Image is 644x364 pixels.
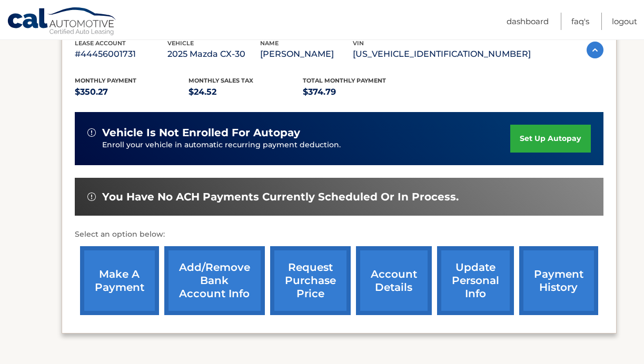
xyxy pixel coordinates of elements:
[167,47,260,62] p: 2025 Mazda CX-30
[189,77,253,84] span: Monthly sales Tax
[612,13,637,30] a: Logout
[7,7,117,37] a: Cal Automotive
[102,126,300,139] span: vehicle is not enrolled for autopay
[75,228,603,241] p: Select an option below:
[75,47,167,62] p: #44456001731
[164,246,265,315] a: Add/Remove bank account info
[260,39,279,47] span: name
[167,39,194,47] span: vehicle
[510,125,590,153] a: set up autopay
[519,246,598,315] a: payment history
[80,246,159,315] a: make a payment
[507,13,549,30] a: Dashboard
[102,190,459,204] span: You have no ACH payments currently scheduled or in process.
[303,77,386,84] span: Total Monthly Payment
[353,39,364,47] span: vin
[353,47,531,62] p: [US_VEHICLE_IDENTIFICATION_NUMBER]
[270,246,351,315] a: request purchase price
[75,85,189,99] p: $350.27
[87,128,96,137] img: alert-white.svg
[587,42,603,58] img: accordion-active.svg
[437,246,514,315] a: update personal info
[571,13,589,30] a: FAQ's
[75,77,136,84] span: Monthly Payment
[75,39,126,47] span: lease account
[356,246,432,315] a: account details
[87,193,96,201] img: alert-white.svg
[260,47,353,62] p: [PERSON_NAME]
[189,85,303,99] p: $24.52
[303,85,417,99] p: $374.79
[102,139,511,151] p: Enroll your vehicle in automatic recurring payment deduction.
